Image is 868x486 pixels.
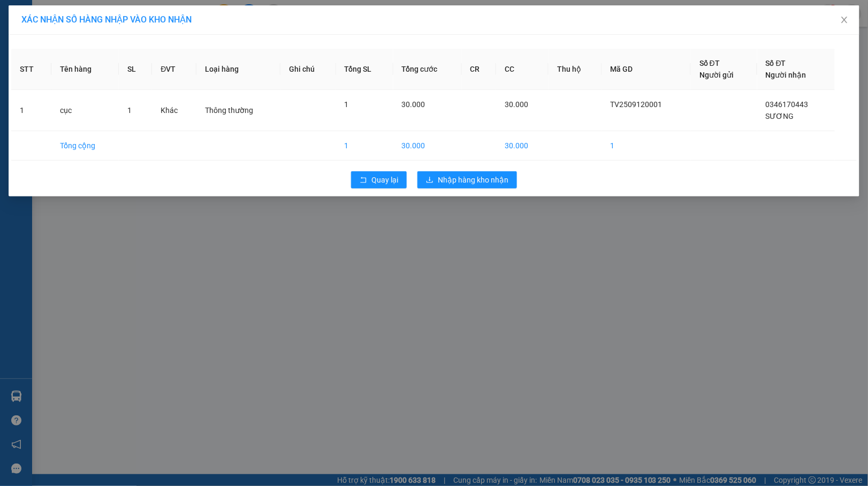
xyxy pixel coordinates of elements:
th: Thu hộ [549,49,601,90]
li: Hotline: 02839552959 [100,40,447,53]
span: Người gửi [699,71,734,79]
span: Nhập hàng kho nhận [438,174,508,186]
td: Thông thường [196,90,280,131]
span: Số ĐT [699,59,720,67]
span: TV2509120001 [611,100,663,109]
b: GỬI : VP An Lạc [13,78,118,95]
span: download [426,176,433,185]
span: rollback [360,176,367,185]
span: XÁC NHẬN SỐ HÀNG NHẬP VÀO KHO NHẬN [21,14,192,25]
th: Tổng SL [336,49,393,90]
th: Mã GD [602,49,691,90]
td: 1 [602,131,691,161]
span: 0346170443 [766,100,809,109]
span: Số ĐT [766,59,786,67]
button: rollbackQuay lại [351,171,407,188]
span: 1 [345,100,349,109]
span: close [840,16,849,24]
th: Ghi chú [280,49,336,90]
span: 30.000 [402,100,425,109]
li: 26 Phó Cơ Điều, Phường 12 [100,26,447,40]
td: 30.000 [496,131,549,161]
td: 1 [336,131,393,161]
th: Loại hàng [196,49,280,90]
td: Khác [152,90,196,131]
td: cục [51,90,119,131]
th: ĐVT [152,49,196,90]
th: CC [496,49,549,90]
img: logo.jpg [13,13,67,67]
span: 30.000 [505,100,528,109]
button: downloadNhập hàng kho nhận [417,171,517,188]
td: 30.000 [393,131,462,161]
td: 1 [11,90,51,131]
th: CR [462,49,497,90]
th: SL [119,49,152,90]
td: Tổng cộng [51,131,119,161]
th: Tên hàng [51,49,119,90]
button: Close [829,5,859,35]
span: SƯƠNG [766,112,794,120]
span: 1 [127,106,132,115]
span: Quay lại [371,174,398,186]
th: STT [11,49,51,90]
span: Người nhận [766,71,806,79]
th: Tổng cước [393,49,462,90]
